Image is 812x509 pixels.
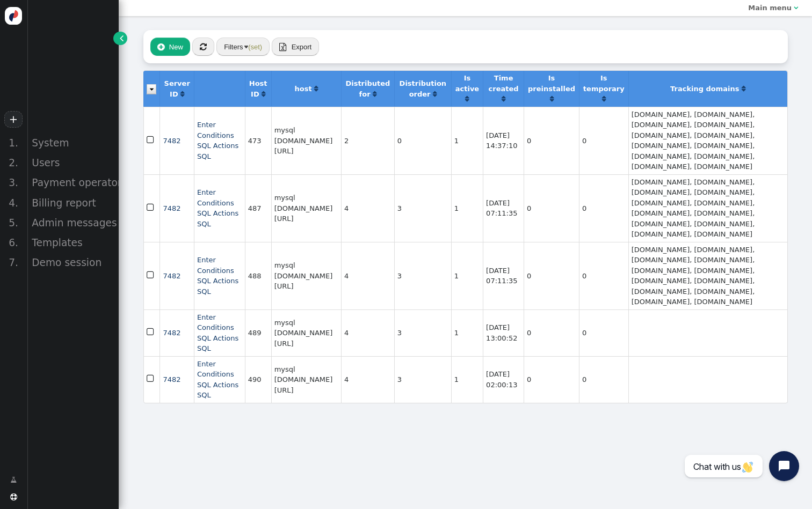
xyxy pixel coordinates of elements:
td: 0 [524,356,579,403]
a: Actions SQL [197,381,238,400]
td: 0 [394,107,451,174]
td: [DOMAIN_NAME], [DOMAIN_NAME], [DOMAIN_NAME], [DOMAIN_NAME], [DOMAIN_NAME], [DOMAIN_NAME], [DOMAIN... [628,107,787,174]
a:  [262,90,265,98]
span: (set) [248,43,262,51]
button: New [150,38,190,56]
td: mysql [DOMAIN_NAME][URL] [271,242,341,309]
a: 7482 [163,272,180,280]
td: 4 [341,174,394,242]
td: mysql [DOMAIN_NAME][URL] [271,309,341,356]
a: 7482 [163,329,180,337]
img: icon_dropdown_trigger.png [147,84,156,94]
div: Users [27,153,119,173]
div: System [27,133,119,153]
td: 4 [341,242,394,309]
span: Click to sort [373,91,376,98]
a: 7482 [163,375,180,383]
a:  [180,90,184,98]
a: Conditions SQL [197,131,234,150]
a: Actions SQL [197,277,238,296]
td: [DOMAIN_NAME], [DOMAIN_NAME], [DOMAIN_NAME], [DOMAIN_NAME], [DOMAIN_NAME], [DOMAIN_NAME], [DOMAIN... [628,242,787,309]
td: 0 [579,242,628,309]
button:  Export [272,38,319,56]
span:  [147,269,156,282]
td: 0 [579,309,628,356]
td: 3 [394,309,451,356]
span: Click to sort [180,91,184,98]
b: Distribution order [400,79,446,98]
a: 7482 [163,137,180,145]
td: 0 [524,309,579,356]
td: mysql [DOMAIN_NAME][URL] [271,107,341,174]
div: Payment operators [27,173,119,193]
a:  [742,85,745,93]
span: Click to sort [742,85,745,92]
span: Export [292,43,312,51]
td: 1 [451,309,483,356]
td: [DOMAIN_NAME], [DOMAIN_NAME], [DOMAIN_NAME], [DOMAIN_NAME], [DOMAIN_NAME], [DOMAIN_NAME], [DOMAIN... [628,174,787,242]
td: 0 [524,174,579,242]
span: Click to sort [314,85,318,92]
span:  [279,43,286,51]
a: + [4,111,23,128]
b: Is preinstalled [528,74,575,93]
a: Conditions SQL [197,199,234,218]
a:  [502,95,505,103]
span: Click to sort [433,91,437,98]
td: 490 [245,356,271,403]
td: 0 [579,107,628,174]
a:  [465,95,469,103]
span:  [200,43,207,51]
span:  [147,134,156,147]
a: Enter [197,121,216,129]
td: 2 [341,107,394,174]
span: Click to sort [550,95,554,102]
td: 0 [524,242,579,309]
td: 1 [451,174,483,242]
a: Enter [197,360,216,368]
a:  [602,95,606,103]
b: Host ID [249,79,267,98]
div: Admin messages [27,213,119,233]
a:  [3,471,24,489]
td: 0 [524,107,579,174]
span:  [147,372,156,386]
td: 3 [394,356,451,403]
img: logo-icon.svg [5,7,23,25]
b: Tracking domains [670,85,740,93]
a: Enter [197,188,216,196]
span: Click to sort [502,95,505,102]
a:  [314,85,318,93]
span:  [147,201,156,215]
img: trigger_black.png [244,46,248,48]
a: Conditions SQL [197,370,234,389]
td: 1 [451,107,483,174]
td: 3 [394,242,451,309]
span:  [157,43,164,51]
a: Actions SQL [197,209,238,228]
span:  [10,493,17,500]
a: Enter [197,313,216,321]
td: 488 [245,242,271,309]
span:  [147,326,156,339]
div: Demo session [27,253,119,272]
span:  [794,4,798,11]
div: Templates [27,233,119,253]
td: 487 [245,174,271,242]
td: 489 [245,309,271,356]
a: Conditions SQL [197,267,234,285]
span: Click to sort [602,95,606,102]
a:  [433,90,437,98]
b: Is active [455,74,479,93]
td: mysql [DOMAIN_NAME][URL] [271,174,341,242]
td: [DATE] 14:37:10 [483,107,524,174]
button: Filters (set) [216,38,270,56]
button:  [192,38,214,56]
b: host [294,85,311,93]
td: [DATE] 07:11:35 [483,242,524,309]
td: 1 [451,356,483,403]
